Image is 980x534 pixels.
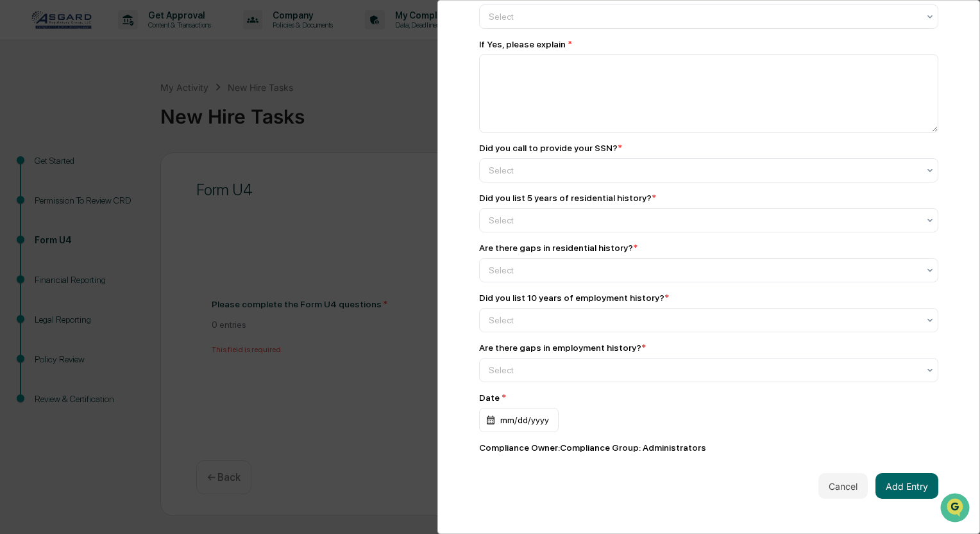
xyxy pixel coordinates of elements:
[13,163,23,173] div: 🖐️
[26,186,81,198] span: Data Lookup
[479,193,656,203] div: Did you list 5 years of residential history?
[13,27,233,47] p: How can we help?
[479,343,646,353] div: Are there gaps in employment history?
[93,163,103,173] div: 🗄️
[479,442,938,453] div: Compliance Owner : Compliance Group: Administrators
[88,156,164,179] a: 🗄️Attestations
[13,98,36,121] img: 1746055101610-c473b297-6a78-478c-a979-82029cc54cd1
[8,181,86,204] a: 🔎Data Lookup
[479,293,669,303] div: Did you list 10 years of employment history?
[875,473,938,499] button: Add Entry
[13,187,23,197] div: 🔎
[90,216,155,227] a: Powered byPylon
[479,392,938,403] div: Date
[26,161,83,174] span: Preclearance
[106,161,159,174] span: Attestations
[44,111,162,121] div: We're available if you need us!
[939,492,974,526] iframe: Open customer support
[8,156,88,179] a: 🖐️Preclearance
[479,143,622,153] div: Did you call to provide your SSN?
[479,39,938,49] div: If Yes, please explain
[44,98,210,111] div: Start new chat
[218,102,233,117] button: Start new chat
[479,408,559,432] div: mm/dd/yyyy
[818,473,868,499] button: Cancel
[479,243,638,253] div: Are there gaps in residential history?
[128,217,155,227] span: Pylon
